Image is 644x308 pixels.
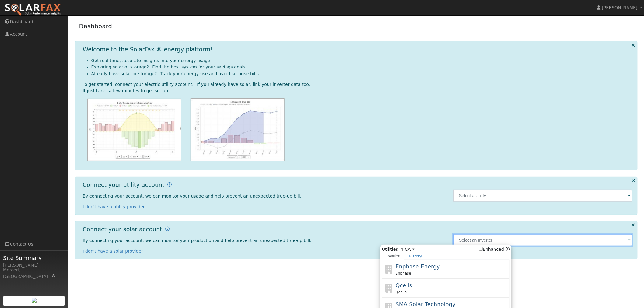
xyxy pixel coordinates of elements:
span: [PERSON_NAME] [602,5,638,10]
li: Get real-time, accurate insights into your energy usage [91,58,633,64]
a: I don't have a solar provider [83,249,143,254]
span: By connecting your account, we can monitor your usage and help prevent an unexpected true-up bill. [83,194,302,198]
input: Select an Inverter [453,234,632,246]
h1: Welcome to the SolarFax ® energy platform! [83,46,213,53]
span: Site Summary [3,254,65,262]
a: Map [51,274,57,279]
div: [PERSON_NAME] [3,262,65,268]
a: Dashboard [79,23,112,30]
a: Results [382,253,404,260]
img: SolarFax [5,3,62,16]
a: Enhanced Providers [506,247,510,252]
input: Enhanced [479,247,483,251]
span: Qcells [396,289,407,295]
span: By connecting your account, we can monitor your production and help prevent an unexpected true-up... [83,238,312,243]
input: Select a Utility [453,190,632,202]
span: SMA Solar Technology [396,301,456,307]
label: Enhanced [479,246,504,253]
span: Utilities in [382,246,510,253]
h1: Connect your utility account [83,181,165,188]
span: Enphase [396,271,411,276]
li: Already have solar or storage? Track your energy use and avoid surprise bills [91,71,633,77]
div: It just takes a few minutes to get set up! [83,88,633,94]
a: CA [405,246,414,253]
span: Enphase Energy [396,263,440,270]
a: History [404,253,427,260]
h1: Connect your solar account [83,226,162,233]
span: Show enhanced providers [479,246,510,253]
img: retrieve [32,298,37,303]
li: Exploring solar or storage? Find the best system for your savings goals [91,64,633,70]
div: Merced, [GEOGRAPHIC_DATA] [3,267,65,280]
span: Qcells [396,282,412,289]
a: I don't have a utility provider [83,204,145,209]
div: To get started, connect your electric utility account. If you already have solar, link your inver... [83,81,633,88]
